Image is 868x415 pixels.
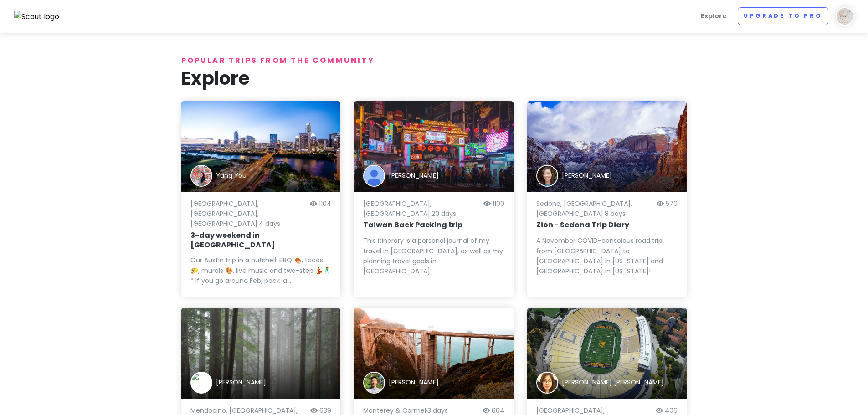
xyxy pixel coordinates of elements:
a: Upgrade to Pro [738,7,828,25]
img: Trip author [363,165,385,187]
p: [GEOGRAPHIC_DATA], [GEOGRAPHIC_DATA], [GEOGRAPHIC_DATA] · 4 days [190,199,307,229]
div: [PERSON_NAME] [389,170,439,180]
a: time-lapse photography car lights on bridgeTrip authorYang You[GEOGRAPHIC_DATA], [GEOGRAPHIC_DATA... [181,101,341,297]
div: [PERSON_NAME] [PERSON_NAME] [562,377,664,387]
a: Explore [697,7,730,25]
div: Yang You [216,170,247,180]
p: [GEOGRAPHIC_DATA], [GEOGRAPHIC_DATA] · 20 days [363,199,480,219]
div: [PERSON_NAME] [562,170,612,180]
div: [PERSON_NAME] [216,377,266,387]
h1: Explore [181,67,687,90]
div: [PERSON_NAME] [389,377,439,387]
h6: Taiwan Back Packing trip [363,220,504,230]
img: Scout logo [14,11,60,23]
div: This itinerary is a personal journal of my travel in [GEOGRAPHIC_DATA], as well as my planning tr... [363,236,504,277]
span: 570 [666,199,678,208]
h6: 3-day weekend in [GEOGRAPHIC_DATA] [190,231,332,250]
img: Trip author [536,372,558,394]
img: Trip author [190,372,212,394]
span: 1100 [493,199,504,208]
span: 406 [665,406,678,415]
p: Popular trips from the community [181,55,687,67]
a: temple entrance with bright lightsTrip author[PERSON_NAME][GEOGRAPHIC_DATA], [GEOGRAPHIC_DATA]·20... [354,101,514,297]
span: 664 [492,406,504,415]
a: mountains in winterTrip author[PERSON_NAME]Sedona, [GEOGRAPHIC_DATA], [GEOGRAPHIC_DATA]·8 days570... [527,101,687,297]
p: Sedona, [GEOGRAPHIC_DATA], [GEOGRAPHIC_DATA] · 8 days [536,199,653,219]
img: Trip author [190,165,212,187]
img: Trip author [363,372,385,394]
div: A November COVID-conscious road trip from [GEOGRAPHIC_DATA] to [GEOGRAPHIC_DATA] in [US_STATE] an... [536,236,678,277]
img: Trip author [536,165,558,187]
div: Our Austin trip in a nutshell: BBQ 🍖, tacos 🌮, murals 🎨, live music and two-step 💃🕺 * If you go a... [190,255,332,286]
h6: Zion - Sedona Trip Diary [536,220,678,230]
span: 639 [319,406,331,415]
img: User profile [836,7,854,26]
span: 1104 [319,199,331,208]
